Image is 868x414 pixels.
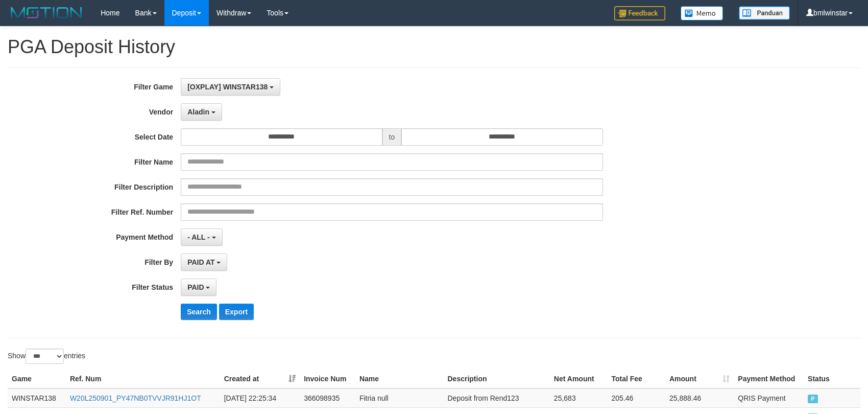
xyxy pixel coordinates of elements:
[187,283,204,291] span: PAID
[187,258,214,266] span: PAID AT
[181,103,222,121] button: Aladin
[66,370,220,388] th: Ref. Num
[550,388,608,408] td: 25,683
[8,5,85,20] img: MOTION_logo.png
[734,388,804,408] td: QRIS Payment
[181,279,216,296] button: PAID
[382,128,402,146] span: to
[8,370,66,388] th: Game
[739,6,790,20] img: panduan.png
[355,370,444,388] th: Name
[26,349,64,364] select: Showentries
[300,370,355,388] th: Invoice Num
[8,37,860,57] h1: PGA Deposit History
[8,349,85,364] label: Show entries
[220,370,300,388] th: Created at: activate to sort column ascending
[734,370,804,388] th: Payment Method
[220,388,300,408] td: [DATE] 22:25:34
[181,228,222,246] button: - ALL -
[187,233,210,241] span: - ALL -
[70,394,201,402] a: W20L250901_PY47NB0TVVJR91HJ1OT
[181,78,280,96] button: [OXPLAY] WINSTAR138
[300,388,355,408] td: 366098935
[808,395,818,403] span: PAID
[607,388,665,408] td: 205.46
[219,304,254,320] button: Export
[665,370,734,388] th: Amount: activate to sort column ascending
[614,6,665,20] img: Feedback.jpg
[681,6,724,20] img: Button%20Memo.svg
[804,370,860,388] th: Status
[607,370,665,388] th: Total Fee
[181,304,217,320] button: Search
[187,108,209,116] span: Aladin
[665,388,734,408] td: 25,888.46
[181,254,227,271] button: PAID AT
[444,388,550,408] td: Deposit from Rend123
[355,388,444,408] td: Fitria null
[550,370,608,388] th: Net Amount
[187,83,268,91] span: [OXPLAY] WINSTAR138
[444,370,550,388] th: Description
